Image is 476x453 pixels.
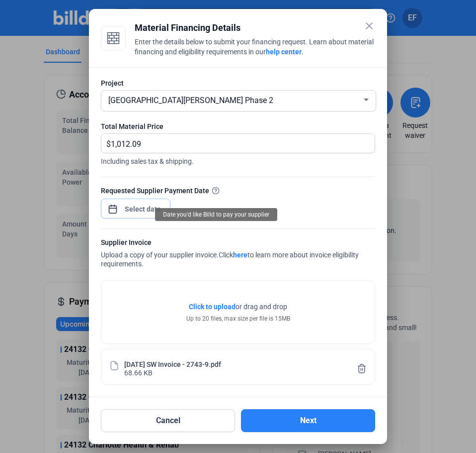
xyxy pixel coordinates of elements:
span: Click to upload [189,303,236,311]
div: Upload a copy of your supplier invoice. [101,237,375,270]
span: Including sales tax & shipping. [101,153,375,166]
a: here [233,251,247,259]
div: Project [101,78,375,88]
div: Date you'd like Billd to pay your supplier [155,208,277,221]
span: [GEOGRAPHIC_DATA][PERSON_NAME] Phase 2 [108,96,273,105]
div: Up to 20 files, max size per file is 15MB [186,314,290,323]
mat-icon: close [363,20,375,32]
div: Total Material Price [101,121,375,131]
div: Enter the details below to submit your financing request. Learn about material financing and elig... [135,37,375,59]
span: Click to learn more about invoice eligibility requirements. [101,251,359,268]
button: Next [241,409,375,432]
div: Material Financing Details [135,21,375,35]
a: help center [266,48,302,56]
div: Supplier Invoice [101,237,375,250]
span: or drag and drop [236,302,287,312]
button: Open calendar [108,199,118,209]
input: Select date [122,203,164,215]
input: 0.00 [111,134,363,153]
div: Requested Supplier Payment Date [101,185,375,196]
button: Cancel [101,409,235,432]
div: 68.66 KB [124,368,153,376]
span: $ [101,134,111,150]
div: [DATE] SW Invoice - 2743-9.pdf [124,359,221,368]
span: . [302,48,304,56]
